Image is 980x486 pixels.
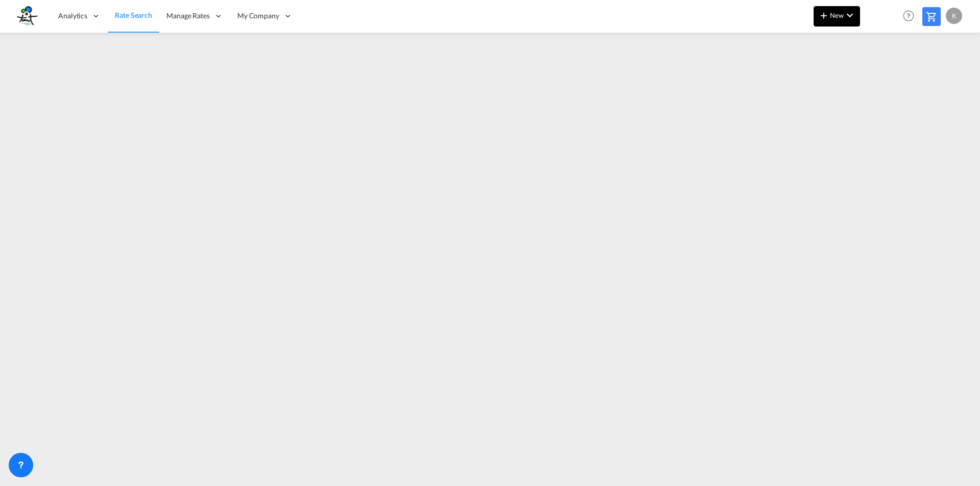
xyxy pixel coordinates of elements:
[900,7,917,24] span: Help
[814,6,860,27] button: icon-plus 400-fgNewicon-chevron-down
[115,11,152,19] span: Rate Search
[58,11,87,21] span: Analytics
[946,8,962,24] div: K
[166,11,210,21] span: Manage Rates
[15,5,38,28] img: e533cd407c0111f08607b3a76ff044e7.png
[818,9,830,21] md-icon: icon-plus 400-fg
[237,11,279,21] span: My Company
[844,9,856,21] md-icon: icon-chevron-down
[818,11,856,19] span: New
[900,7,922,25] div: Help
